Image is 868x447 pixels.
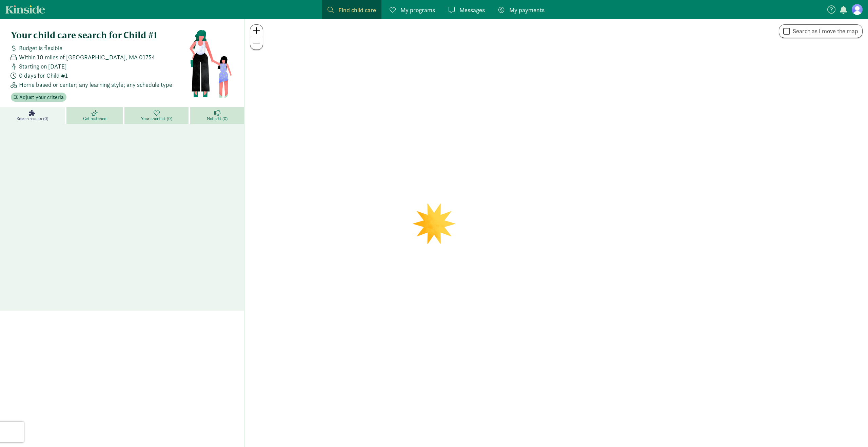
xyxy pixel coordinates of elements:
[5,5,45,14] a: Kinside
[19,62,67,71] span: Starting on [DATE]
[141,116,172,121] span: Your shortlist (0)
[790,27,858,35] label: Search as I move the map
[124,107,190,124] a: Your shortlist (0)
[19,93,64,101] span: Adjust your criteria
[11,93,66,102] button: Adjust your criteria
[19,71,68,80] span: 0 days for Child #1
[207,116,228,121] span: Not a fit (0)
[338,5,376,15] span: Find child care
[190,107,244,124] a: Not a fit (0)
[83,116,106,121] span: Get matched
[19,80,172,89] span: Home based or center; any learning style; any schedule type
[19,53,155,62] span: Within 10 miles of [GEOGRAPHIC_DATA], MA 01754
[400,5,435,15] span: My programs
[11,30,189,41] h4: Your child care search for Child #1
[459,5,485,15] span: Messages
[66,107,124,124] a: Get matched
[509,5,545,15] span: My payments
[17,116,48,121] span: Search results (0)
[19,43,62,53] span: Budget is flexible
